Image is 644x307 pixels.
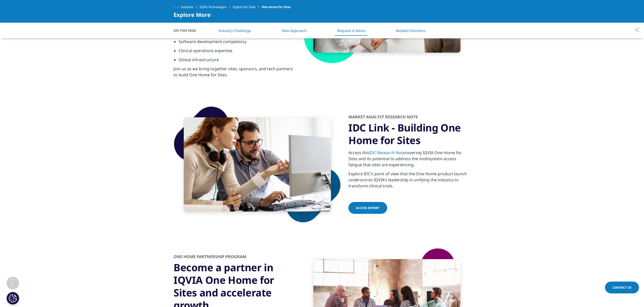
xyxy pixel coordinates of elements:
a: ACCESS REPORT [348,202,387,214]
p: Join us as we bring together sites, sponsors, and tech partners to build One Home for Sites. [174,66,296,81]
a: Digital Site Suite [233,3,262,12]
a: Contact Us [605,282,639,293]
p: Explore IDC’s point of view that the One Home product launch underscores IQVIA's leadership in un... [348,171,470,192]
a: IDC Research Note [369,150,405,155]
a: New Approach [282,28,307,33]
a: Solutions [181,3,199,12]
span: Explore More [174,12,211,18]
h2: ONE HOME PARTNERSHIP PROGRAM [174,254,296,261]
li: Software development competency [179,39,296,48]
a: Request A Demo [337,28,365,33]
a: Industry Challenge [219,28,251,33]
li: Global infrastructure [179,57,296,66]
a: IQVIA Technologies [199,3,233,12]
span: Contact Us [613,285,631,290]
li: Clinical operations expertise [179,48,296,57]
h3: IDC Link - Building One Home for Sites [348,121,470,147]
span: On This Page [174,28,201,33]
h2: MARKET ANALYST RESEARCH NOTE [348,114,470,121]
span: ACCESS REPORT [356,206,380,210]
img: shape-1.png [174,106,341,223]
a: Related Solutions [396,28,425,33]
span: One Home for Sites [262,3,291,12]
p: Access this covering IQVIA One Home for Sites and its potential to address the multisystem-access... [348,150,470,171]
button: Cookies Settings [7,292,19,304]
